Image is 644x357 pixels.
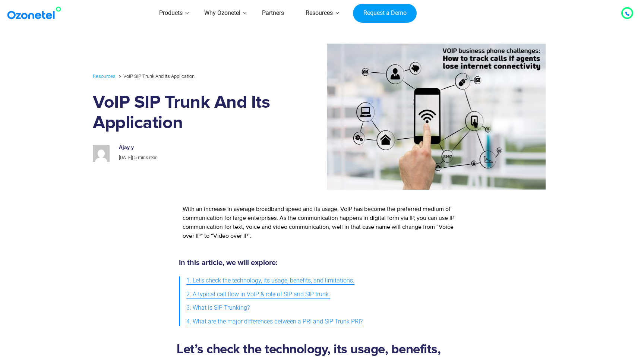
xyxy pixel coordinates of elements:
li: VoIP SIP Trunk And Its Application [117,72,195,81]
span: 5 [134,155,137,160]
img: ca79e7ff75a4a49ece3c360be6bc1c9ae11b1190ab38fa3a42769ffe2efab0fe [93,145,110,162]
span: 2. A typical call flow in VoIP & role of SIP and SIP trunk. [186,289,330,300]
a: Resources [93,72,116,80]
div: With an increase in average broadband speed and its usage, VoIP has become the preferred medium o... [183,205,458,240]
p: | [119,154,276,162]
h5: In this article, we will explore: [179,259,462,266]
a: 1. Let’s check the technology, its usage, benefits, and limitations. [186,274,354,288]
h1: VoIP SIP Trunk And Its Application [93,92,284,133]
span: mins read [138,155,158,160]
a: 2. A typical call flow in VoIP & role of SIP and SIP trunk. [186,288,330,301]
span: [DATE] [119,155,132,160]
span: 4. What are the major differences between a PRI and SIP Trunk PRI? [186,316,363,327]
a: 4. What are the major differences between a PRI and SIP Trunk PRI? [186,315,363,329]
h6: Ajay y [119,145,276,151]
a: Request a Demo [353,4,417,23]
span: 1. Let’s check the technology, its usage, benefits, and limitations. [186,275,354,286]
span: 3. What is SIP Trunking? [186,303,250,313]
a: 3. What is SIP Trunking? [186,301,250,315]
